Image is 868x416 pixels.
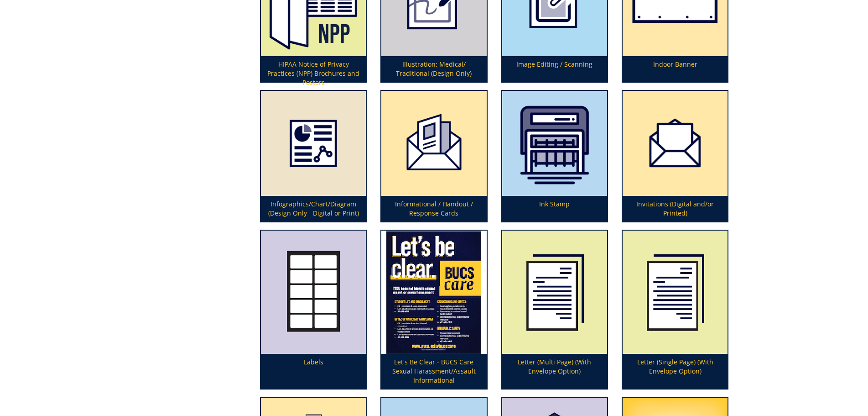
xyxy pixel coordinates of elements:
[502,91,607,221] a: Ink Stamp
[381,91,486,221] a: Informational / Handout / Response Cards
[261,354,366,389] p: Labels
[623,91,728,196] img: invite-67a65ccf57f173.39654699.png
[623,196,728,221] p: Invitations (Digital and/or Printed)
[381,354,486,389] p: Let's Be Clear - BUCS Care Sexual Harassment/Assault Informational
[381,196,486,221] p: Informational / Handout / Response Cards
[623,231,728,354] img: multiple-page-letter-594926b790dc87.57529212.png
[623,354,728,389] p: Letter (Single Page) (With Envelope Option)
[502,196,607,221] p: Ink Stamp
[623,56,728,82] p: Indoor Banner
[381,91,486,196] img: cardsproducticon-5990f4cab40f06.42393090.png
[502,231,607,389] a: Letter (Multi Page) (With Envelope Option)
[502,231,607,354] img: multiple-page-letter-594926b790dc87.57529212.png
[261,231,366,389] a: Labels
[261,56,366,82] p: HIPAA Notice of Privacy Practices (NPP) Brochures and Posters
[261,196,366,221] p: Infographics/Chart/Diagram (Design Only - Digital or Print)
[386,231,481,354] img: letsbeclear-66d8855fd7d3e5.40934166.png
[381,56,486,82] p: Illustration: Medical/ Traditional (Design Only)
[623,91,728,221] a: Invitations (Digital and/or Printed)
[261,91,366,221] a: Infographics/Chart/Diagram (Design Only - Digital or Print)
[261,91,366,196] img: infographics-5949253cb6e9e1.58496165.png
[502,354,607,389] p: Letter (Multi Page) (With Envelope Option)
[623,231,728,389] a: Letter (Single Page) (With Envelope Option)
[261,231,366,354] img: labels-59492575864e68.60706406.png
[502,56,607,82] p: Image Editing / Scanning
[381,231,486,389] a: Let's Be Clear - BUCS Care Sexual Harassment/Assault Informational
[502,91,607,196] img: ink%20stamp-620d597748ba81.63058529.png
